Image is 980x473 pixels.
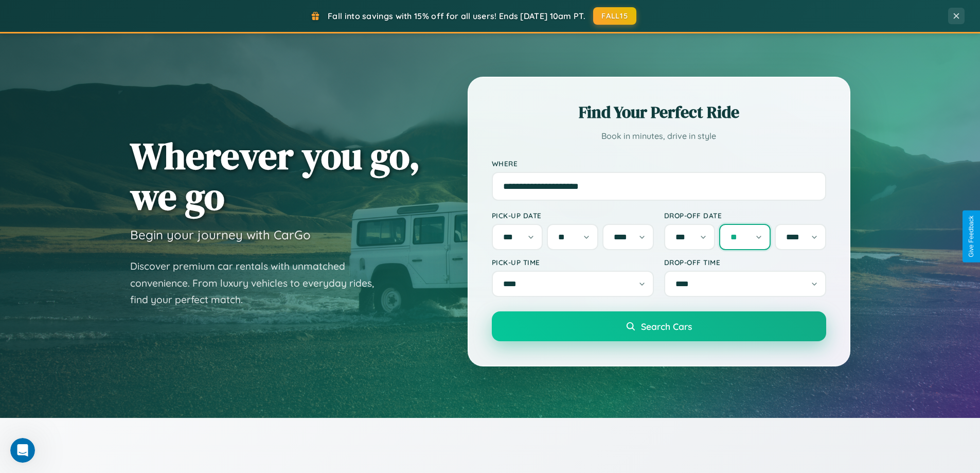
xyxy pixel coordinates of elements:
div: Give Feedback [968,216,975,257]
span: Fall into savings with 15% off for all users! Ends [DATE] 10am PT. [328,11,585,21]
h2: Find Your Perfect Ride [492,101,826,124]
iframe: Intercom live chat [10,438,35,463]
button: FALL15 [593,7,636,25]
p: Book in minutes, drive in style [492,129,826,144]
label: Where [492,159,826,168]
button: Search Cars [492,311,826,341]
label: Pick-up Time [492,258,654,267]
h1: Wherever you go, we go [130,135,420,217]
label: Drop-off Date [664,211,826,220]
label: Pick-up Date [492,211,654,220]
p: Discover premium car rentals with unmatched convenience. From luxury vehicles to everyday rides, ... [130,258,387,308]
label: Drop-off Time [664,258,826,267]
h3: Begin your journey with CarGo [130,227,311,242]
span: Search Cars [641,321,692,332]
